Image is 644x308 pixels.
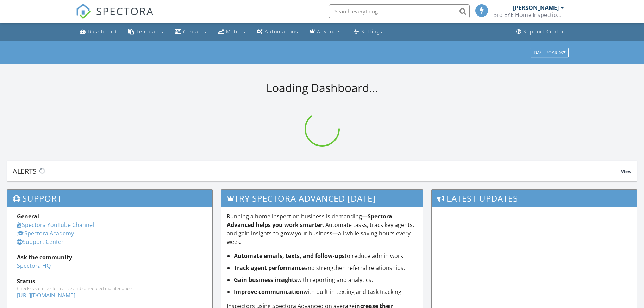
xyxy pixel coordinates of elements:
div: Advanced [317,28,343,35]
a: Spectora HQ [17,262,51,270]
a: Support Center [17,238,64,246]
div: [PERSON_NAME] [513,4,559,11]
div: Ask the community [17,253,203,261]
li: and strengthen referral relationships. [234,264,417,272]
a: [URL][DOMAIN_NAME] [17,291,75,299]
span: View [621,168,631,174]
div: 3rd EYE Home Inspection LLC [494,11,564,18]
h3: Latest Updates [432,190,637,207]
li: to reduce admin work. [234,252,417,260]
p: Running a home inspection business is demanding— . Automate tasks, track key agents, and gain ins... [227,212,417,246]
a: Dashboard [77,25,120,38]
strong: Automate emails, texts, and follow-ups [234,252,345,260]
a: Spectora YouTube Channel [17,221,94,229]
div: Status [17,277,203,285]
h3: Try spectora advanced [DATE] [221,190,422,207]
strong: Improve communication [234,288,304,296]
strong: General [17,212,39,220]
div: Dashboards [534,50,565,55]
div: Settings [361,28,382,35]
a: Settings [351,25,385,38]
li: with built-in texting and task tracking. [234,288,417,296]
input: Search everything... [329,4,470,18]
strong: Spectora Advanced helps you work smarter [227,212,392,229]
strong: Gain business insights [234,276,297,284]
button: Dashboards [531,48,569,57]
img: The Best Home Inspection Software - Spectora [76,4,91,19]
span: SPECTORA [96,4,154,18]
div: Metrics [226,28,245,35]
a: Spectora Academy [17,229,74,237]
a: Automations (Basic) [254,25,301,38]
a: Contacts [172,25,209,38]
div: Contacts [183,28,206,35]
a: Templates [125,25,166,38]
a: Support Center [513,25,567,38]
h3: Support [7,190,212,207]
a: Metrics [215,25,248,38]
div: Dashboard [88,28,117,35]
a: SPECTORA [76,10,154,24]
div: Support Center [523,28,564,35]
li: with reporting and analytics. [234,276,417,284]
div: Templates [136,28,163,35]
div: Check system performance and scheduled maintenance. [17,285,203,291]
div: Automations [265,28,298,35]
a: Advanced [307,25,346,38]
strong: Track agent performance [234,264,305,272]
div: Alerts [13,166,621,176]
